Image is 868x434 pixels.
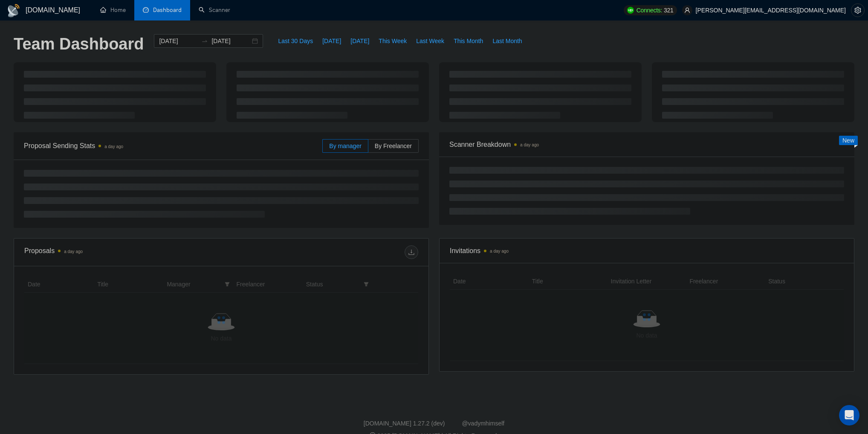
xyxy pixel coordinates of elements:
[684,7,690,13] span: user
[273,34,318,48] button: Last 30 Days
[104,144,123,149] time: a day ago
[199,6,230,14] a: searchScanner
[153,6,182,14] span: Dashboard
[100,6,126,14] a: homeHome
[627,7,634,14] img: upwork-logo.png
[490,249,509,253] time: a day ago
[143,7,149,13] span: dashboard
[329,143,361,149] span: By manager
[364,420,445,427] a: [DOMAIN_NAME] 1.27.2 (dev)
[159,36,198,46] input: Start date
[488,34,527,48] button: Last Month
[637,6,662,15] span: Connects:
[851,3,865,17] button: setting
[379,36,407,46] span: This Week
[7,4,20,17] img: logo
[211,36,250,46] input: End date
[450,245,844,256] span: Invitations
[346,34,374,48] button: [DATE]
[839,405,859,425] div: Open Intercom Messenger
[449,139,844,150] span: Scanner Breakdown
[201,38,208,44] span: swap-right
[851,7,865,14] a: setting
[24,245,221,259] div: Proposals
[64,249,83,254] time: a day ago
[318,34,346,48] button: [DATE]
[24,140,322,151] span: Proposal Sending Stats
[374,34,411,48] button: This Week
[449,34,488,48] button: This Month
[416,36,444,46] span: Last Week
[322,36,341,46] span: [DATE]
[462,420,504,427] a: @vadymhimself
[350,36,369,46] span: [DATE]
[375,143,412,149] span: By Freelancer
[664,6,673,15] span: 321
[454,36,483,46] span: This Month
[14,34,144,54] h1: Team Dashboard
[520,143,539,147] time: a day ago
[201,38,208,44] span: to
[842,137,854,144] span: New
[492,36,522,46] span: Last Month
[411,34,449,48] button: Last Week
[278,36,313,46] span: Last 30 Days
